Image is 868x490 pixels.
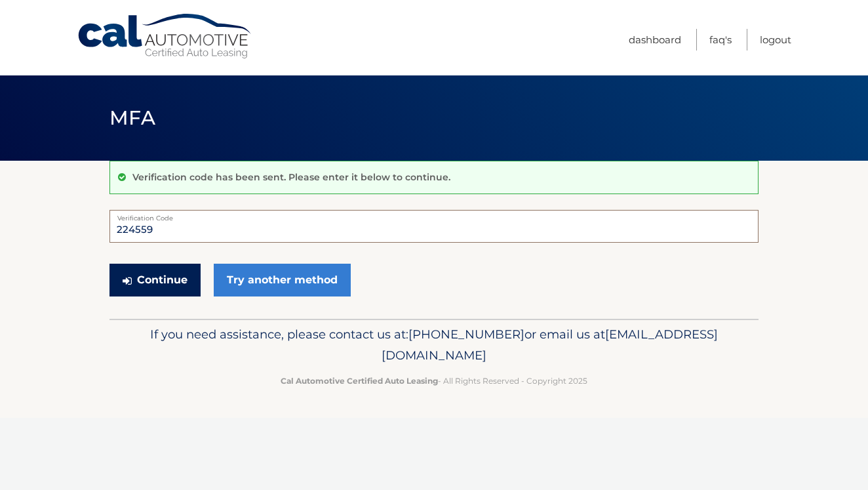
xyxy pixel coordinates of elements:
[109,106,155,130] span: MFA
[709,29,732,51] a: FAQ's
[77,13,254,60] a: Cal Automotive
[760,29,791,51] a: Logout
[109,264,201,296] button: Continue
[118,374,750,388] p: - All Rights Reserved - Copyright 2025
[109,210,759,220] label: Verification Code
[408,327,524,342] span: [PHONE_NUMBER]
[214,264,351,296] a: Try another method
[629,29,681,51] a: Dashboard
[118,324,750,366] p: If you need assistance, please contact us at: or email us at
[281,376,438,386] strong: Cal Automotive Certified Auto Leasing
[132,171,450,183] p: Verification code has been sent. Please enter it below to continue.
[382,327,718,363] span: [EMAIL_ADDRESS][DOMAIN_NAME]
[109,210,759,243] input: Verification Code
